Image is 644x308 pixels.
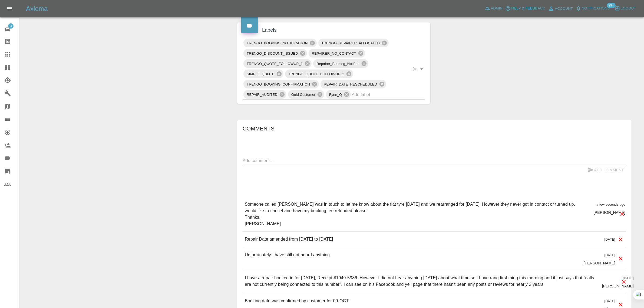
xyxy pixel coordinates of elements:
span: TRENGO_QUOTE_FOLLOWUP_2 [285,71,348,77]
span: REPAIR_AUDITED [243,91,281,98]
p: [PERSON_NAME] [594,210,625,215]
span: 3 [8,23,14,29]
p: Repair Date amended from [DATE] to [DATE] [245,236,333,243]
span: Admin [491,5,503,12]
div: REPAIRER_NO_CONTACT [309,49,365,58]
span: REPAIRER_NO_CONTACT [309,50,359,57]
span: Account [555,6,573,12]
span: TRENGO_BOOKING_NOTIFICATION [243,40,311,46]
div: TRENGO_QUOTE_FOLLOWUP_1 [243,59,312,68]
span: Repairer_Booking_Notified [313,61,363,67]
button: Open drawer [3,2,16,15]
div: Repairer_Booking_Notified [313,59,368,68]
p: [PERSON_NAME] [602,283,634,289]
span: [DATE] [605,238,615,241]
div: TRENGO_QUOTE_FOLLOWUP_2 [285,70,353,78]
button: Help & Feedback [504,4,546,13]
button: Clear [411,65,418,73]
div: SIMPLE_QUOTE [243,70,283,78]
a: Account [547,4,574,13]
div: REPAIR_AUDITED [243,90,286,99]
span: Logout [621,5,636,12]
div: TRENGO_DISCOUNT_ISSUED [243,49,307,58]
span: Help & Feedback [511,5,545,12]
span: [DATE] [605,253,615,257]
p: Booking date was confirmed by customer for 09-OCT [245,298,349,304]
h4: Labels [241,27,426,34]
span: Fynn_Q [326,91,345,98]
span: REPAIR_DATE_RESCHEDULED [321,81,380,87]
h6: Comments [243,124,626,133]
span: [DATE] [623,276,634,280]
span: TRENGO_DISCOUNT_ISSUED [243,50,301,57]
button: Open [418,65,425,73]
span: [DATE] [605,299,615,303]
p: Someone called [PERSON_NAME] was in touch to let me know about the flat tyre [DATE] and we rearra... [245,201,589,227]
span: TRENGO_BOOKING_CONFIRMATION [243,81,313,87]
div: TRENGO_REPAIRER_ALLOCATED [318,39,389,47]
span: 99+ [607,3,616,8]
button: Logout [613,4,638,13]
span: Notifications [582,5,610,12]
h5: Axioma [26,4,48,13]
span: a few seconds ago [596,203,625,207]
span: TRENGO_QUOTE_FOLLOWUP_1 [243,61,306,67]
span: TRENGO_REPAIRER_ALLOCATED [318,40,383,46]
span: Gold Customer [288,91,319,98]
p: I have a repair booked in for [DATE], Receipt #1949-5986. However I did not hear anything [DATE] ... [245,275,598,288]
div: TRENGO_BOOKING_CONFIRMATION [243,80,319,89]
input: Add label [352,90,410,99]
div: Gold Customer [288,90,324,99]
span: SIMPLE_QUOTE [243,71,278,77]
p: Unfortunately I have still not heard anything. [245,252,331,258]
div: REPAIR_DATE_RESCHEDULED [321,80,386,89]
a: Admin [484,4,504,13]
p: [PERSON_NAME] [584,260,615,266]
div: TRENGO_BOOKING_NOTIFICATION [243,39,317,47]
button: Notifications [574,4,611,13]
div: Fynn_Q [326,90,351,99]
